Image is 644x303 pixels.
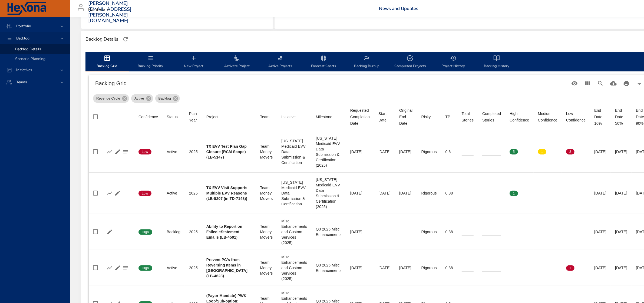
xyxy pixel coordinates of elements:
span: Team [260,114,273,120]
div: Sort [421,114,431,120]
span: Active [131,96,147,101]
div: Sort [378,110,391,123]
div: Sort [206,114,219,120]
button: Project Notes [122,264,130,272]
div: [DATE] [594,190,606,196]
div: Sort [281,114,296,120]
span: Portfolio [12,24,35,29]
div: Active [167,265,180,271]
div: Milestone [316,114,332,120]
div: End Date 10% [594,107,606,127]
div: Status [167,114,178,120]
div: Team [260,114,270,120]
div: [US_STATE] Medicaid EVV Data Submission & Certification (2025) [316,136,342,168]
span: Risky [421,114,437,120]
button: Show Burnup [105,148,114,156]
div: 2025 [189,229,198,235]
span: 1 [538,149,546,154]
div: [DATE] [615,190,627,196]
div: 0.38 [445,229,453,235]
button: Standard Views [568,77,581,90]
div: End Date 50% [615,107,627,127]
div: Initiative [281,114,296,120]
span: TP [445,114,453,120]
div: Misc Enhancements and Custom Services (2025) [281,254,307,281]
div: Sort [566,110,586,123]
div: Low Confidence [566,110,586,123]
div: Rigorous [421,149,437,154]
span: Project History [435,55,472,69]
button: Show Burnup [105,189,114,197]
span: 0 [538,266,546,271]
b: Ability to Report on Failed eStatement Emails (LB-4591) [206,224,242,239]
div: Sort [538,110,557,123]
span: Low [138,191,151,196]
span: 3 [566,149,574,154]
button: Download CSV [607,77,620,90]
div: [DATE] [399,190,412,196]
h3: [PERSON_NAME][EMAIL_ADDRESS][PERSON_NAME][DOMAIN_NAME] [88,1,132,24]
div: Active [167,190,180,196]
span: High [138,266,152,271]
div: [DATE] [615,265,627,271]
div: 0.38 [445,265,453,271]
span: Completed Projects [392,55,428,69]
span: Project [206,114,252,120]
div: [US_STATE] Medicaid EVV Data Submission & Certification [281,138,307,165]
span: Backlog Burnup [348,55,385,69]
div: Sort [138,114,158,120]
button: Search [594,77,607,90]
span: 0 [510,266,518,271]
span: Backlog Details [15,47,41,52]
div: Sort [316,114,332,120]
div: Rigorous [421,265,437,271]
div: [DATE] [350,190,370,196]
div: Revenue Cycle [93,94,129,103]
span: 0 [566,191,574,196]
div: Backlog [167,229,180,235]
div: Confidence [138,114,158,120]
div: [DATE] [350,265,370,271]
img: Hexona [6,2,47,15]
div: Risky [421,114,431,120]
div: TP [445,114,450,120]
div: Sort [189,110,198,123]
b: TX EVV Visit Supports Multiple EVV Reasons (LB-5207 (in TD-7148)) [206,186,247,201]
div: Q3 2025 Misc Enhancements [316,262,342,273]
span: Low [138,149,151,154]
button: Edit Project Details [114,189,122,197]
button: Edit Project Details [114,264,122,272]
div: [DATE] [399,265,412,271]
div: Requested Completion Date [350,107,370,127]
div: Medium Confidence [538,110,557,123]
span: Plan Year [189,110,198,123]
span: 1 [566,266,574,271]
span: Backlog [155,96,174,101]
h6: Backlog Grid [95,79,568,88]
span: Backlog Grid [89,55,126,69]
div: Raintree [88,5,111,14]
div: Active [131,94,153,103]
div: Sort [167,114,178,120]
b: Prevent PC's from Reversing Items in [GEOGRAPHIC_DATA] (LB-4623) [206,258,247,278]
div: 2025 [189,149,198,154]
div: Sort [260,114,270,120]
div: [DATE] [350,229,370,235]
div: Sort [399,107,412,127]
div: Sort [350,107,370,127]
div: Completed Stories [482,110,501,123]
span: Start Date [378,110,391,123]
b: TX EVV Test Plan Gap Closure (RCM Scope) (LB-5147) [206,144,247,159]
div: Total Stories [462,110,474,123]
span: Original End Date [399,107,412,127]
div: 2025 [189,190,198,196]
div: [DATE] [615,229,627,235]
div: 2025 [189,265,198,271]
div: Sort [445,114,450,120]
div: [US_STATE] Medicaid EVV Data Submission & Certification (2025) [316,177,342,209]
